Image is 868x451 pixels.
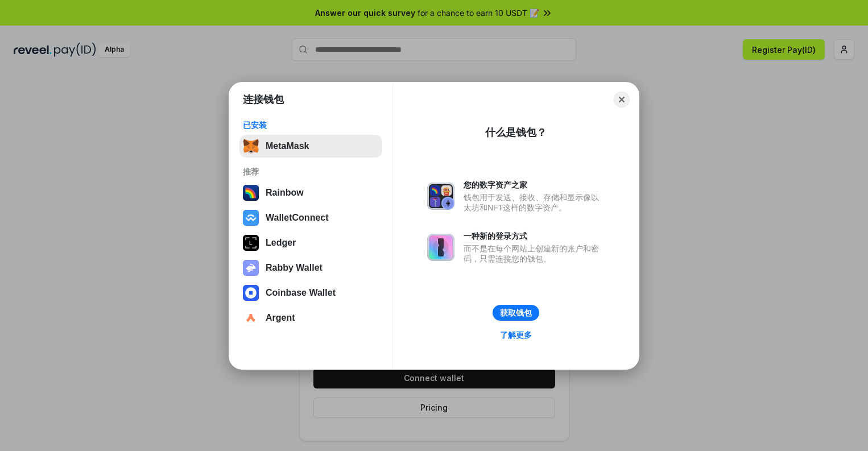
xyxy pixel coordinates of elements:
div: 获取钱包 [500,308,532,318]
button: 获取钱包 [493,305,539,321]
div: WalletConnect [266,213,329,223]
img: svg+xml,%3Csvg%20width%3D%22120%22%20height%3D%22120%22%20viewBox%3D%220%200%20120%20120%22%20fil... [243,185,259,201]
div: 推荐 [243,167,379,177]
div: Argent [266,313,295,323]
button: MetaMask [239,135,382,158]
button: Rabby Wallet [239,256,382,279]
div: MetaMask [266,141,309,151]
div: 钱包用于发送、接收、存储和显示像以太坊和NFT这样的数字资产。 [464,192,605,213]
div: 了解更多 [500,330,532,340]
div: 什么是钱包？ [485,126,547,139]
h1: 连接钱包 [243,93,284,106]
button: Rainbow [239,181,382,204]
div: 而不是在每个网站上创建新的账户和密码，只需连接您的钱包。 [464,243,605,264]
div: Rainbow [266,188,304,198]
div: Coinbase Wallet [266,288,336,298]
img: svg+xml,%3Csvg%20xmlns%3D%22http%3A%2F%2Fwww.w3.org%2F2000%2Fsvg%22%20fill%3D%22none%22%20viewBox... [243,260,259,276]
img: svg+xml,%3Csvg%20width%3D%2228%22%20height%3D%2228%22%20viewBox%3D%220%200%2028%2028%22%20fill%3D... [243,310,259,326]
button: Ledger [239,231,382,254]
button: WalletConnect [239,206,382,229]
button: Coinbase Wallet [239,282,382,304]
a: 了解更多 [493,328,539,342]
img: svg+xml,%3Csvg%20fill%3D%22none%22%20height%3D%2233%22%20viewBox%3D%220%200%2035%2033%22%20width%... [243,138,259,154]
div: Ledger [266,238,296,248]
img: svg+xml,%3Csvg%20xmlns%3D%22http%3A%2F%2Fwww.w3.org%2F2000%2Fsvg%22%20width%3D%2228%22%20height%3... [243,235,259,251]
img: svg+xml,%3Csvg%20width%3D%2228%22%20height%3D%2228%22%20viewBox%3D%220%200%2028%2028%22%20fill%3D... [243,285,259,301]
img: svg+xml,%3Csvg%20xmlns%3D%22http%3A%2F%2Fwww.w3.org%2F2000%2Fsvg%22%20fill%3D%22none%22%20viewBox... [427,183,454,210]
button: Argent [239,307,382,329]
div: 一种新的登录方式 [464,231,605,241]
img: svg+xml,%3Csvg%20xmlns%3D%22http%3A%2F%2Fwww.w3.org%2F2000%2Fsvg%22%20fill%3D%22none%22%20viewBox... [427,234,454,261]
div: 已安装 [243,120,379,130]
button: Close [614,92,630,107]
div: 您的数字资产之家 [464,180,605,190]
div: Rabby Wallet [266,263,323,273]
img: svg+xml,%3Csvg%20width%3D%2228%22%20height%3D%2228%22%20viewBox%3D%220%200%2028%2028%22%20fill%3D... [243,210,259,226]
